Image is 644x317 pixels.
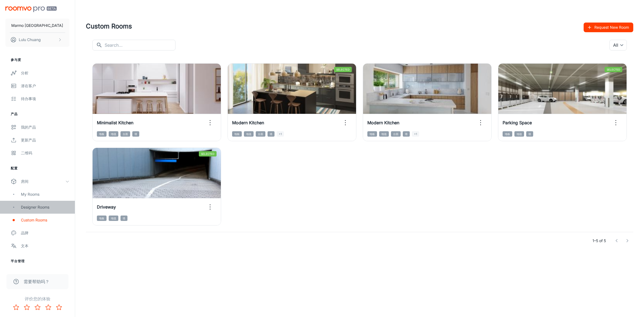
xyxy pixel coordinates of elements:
[584,23,633,32] button: Request New Room
[232,119,264,126] h6: Modern Kitchen
[97,131,107,137] span: 地板
[367,131,377,137] span: 地板
[391,131,401,137] span: 台面
[514,131,524,137] span: 地毯
[334,67,352,72] span: Selected
[21,137,69,143] div: 更新产品
[5,33,69,47] button: Lulu Chuang
[503,131,512,137] span: 地板
[412,131,419,137] span: +1
[19,37,41,43] p: Lulu Chuang
[21,150,69,156] div: 二维码
[105,40,175,50] input: Search...
[86,21,584,31] h4: Custom Rooms
[21,204,69,210] div: Designer Rooms
[199,151,217,156] span: Selected
[21,178,65,184] div: 房间
[21,217,69,223] div: Custom Rooms
[367,119,399,126] h6: Modern Kitchen
[97,119,133,126] h6: Minimalist Kitchen
[109,131,118,137] span: 地毯
[21,96,69,102] div: 待办事项
[403,131,410,137] span: 墙
[244,131,254,137] span: 地毯
[97,216,107,221] span: 地板
[21,191,69,197] div: My Rooms
[120,131,130,137] span: 台面
[5,19,69,32] button: Marmo [GEOGRAPHIC_DATA]
[21,230,69,236] div: 品牌
[11,23,63,28] p: Marmo [GEOGRAPHIC_DATA]
[232,131,242,137] span: 地板
[109,216,118,221] span: 地毯
[256,131,265,137] span: 台面
[132,131,139,137] span: 墙
[120,216,127,221] span: 墙
[5,6,57,12] img: Roomvo PRO Beta
[277,131,284,137] span: +1
[609,40,627,50] div: All
[21,243,69,249] div: 文本
[503,119,532,126] h6: Parking Space
[592,238,606,244] p: 1–5 of 5
[268,131,275,137] span: 墙
[379,131,389,137] span: 地毯
[21,124,69,130] div: 我的产品
[605,67,622,72] span: Selected
[21,83,69,89] div: 潜在客户
[21,70,69,76] div: 分析
[526,131,533,137] span: 墙
[97,204,116,210] h6: Driveway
